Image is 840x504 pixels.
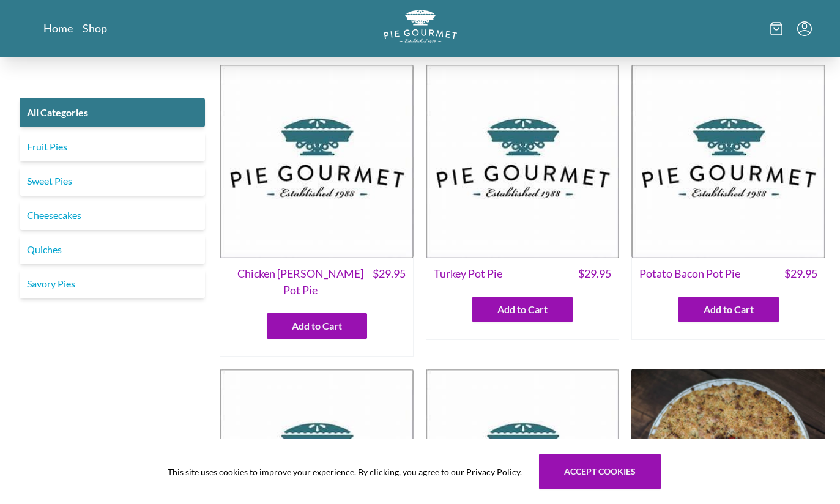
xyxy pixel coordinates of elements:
[168,465,522,478] span: This site uses cookies to improve your experience. By clicking, you agree to our Privacy Policy.
[20,269,205,298] a: Savory Pies
[292,319,342,333] span: Add to Cart
[784,265,817,282] span: $ 29.95
[497,302,548,317] span: Add to Cart
[434,265,502,282] span: Turkey Pot Pie
[539,454,661,489] button: Accept cookies
[384,10,457,47] a: Logo
[267,313,367,339] button: Add to Cart
[373,265,406,298] span: $ 29.95
[678,297,779,322] button: Add to Cart
[639,265,740,282] span: Potato Bacon Pot Pie
[220,64,414,258] img: Chicken Curry Pot Pie
[20,98,205,127] a: All Categories
[578,265,611,282] span: $ 29.95
[20,166,205,196] a: Sweet Pies
[20,132,205,161] a: Fruit Pies
[83,21,107,35] a: Shop
[20,201,205,230] a: Cheesecakes
[228,265,373,298] span: Chicken [PERSON_NAME] Pot Pie
[426,64,620,258] img: Turkey Pot Pie
[472,297,573,322] button: Add to Cart
[43,21,73,35] a: Home
[704,302,754,317] span: Add to Cart
[797,21,812,36] button: Menu
[384,10,457,43] img: logo
[20,235,205,264] a: Quiches
[631,64,825,258] img: Potato Bacon Pot Pie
